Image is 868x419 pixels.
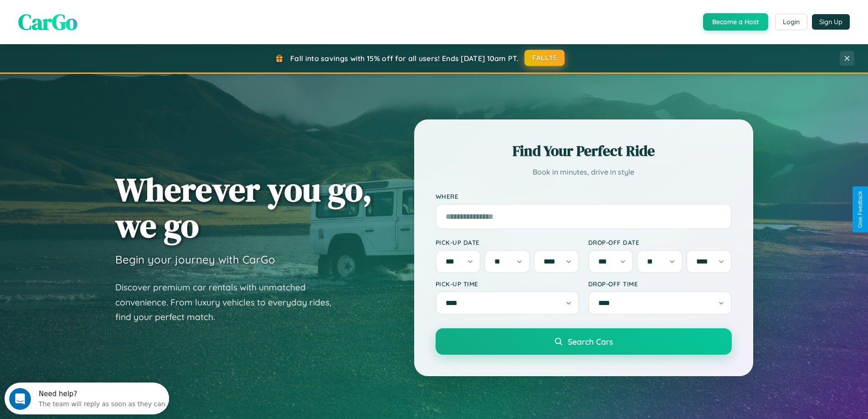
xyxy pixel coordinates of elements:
[857,191,863,228] div: Give Feedback
[436,141,732,161] h2: Find Your Perfect Ride
[115,280,343,325] p: Discover premium car rentals with unmatched convenience. From luxury vehicles to everyday rides, ...
[9,388,31,410] iframe: Intercom live chat
[4,4,169,29] div: Open Intercom Messenger
[436,328,732,355] button: Search Cars
[775,14,807,30] button: Login
[524,50,565,66] button: FALL15
[436,238,579,246] label: Pick-up Date
[436,166,732,179] p: Book in minutes, drive in style
[115,253,275,266] h3: Begin your journey with CarGo
[436,192,732,200] label: Where
[115,171,372,243] h1: Wherever you go, we go
[290,54,519,63] span: Fall into savings with 15% off for all users! Ends [DATE] 10am PT.
[34,15,161,25] div: The team will reply as soon as they can
[588,238,732,246] label: Drop-off Date
[5,383,169,414] iframe: Intercom live chat discovery launcher
[588,280,732,288] label: Drop-off Time
[703,13,768,31] button: Become a Host
[436,280,579,288] label: Pick-up Time
[34,8,161,15] div: Need help?
[568,336,613,347] span: Search Cars
[812,14,850,30] button: Sign Up
[18,7,77,37] span: CarGo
